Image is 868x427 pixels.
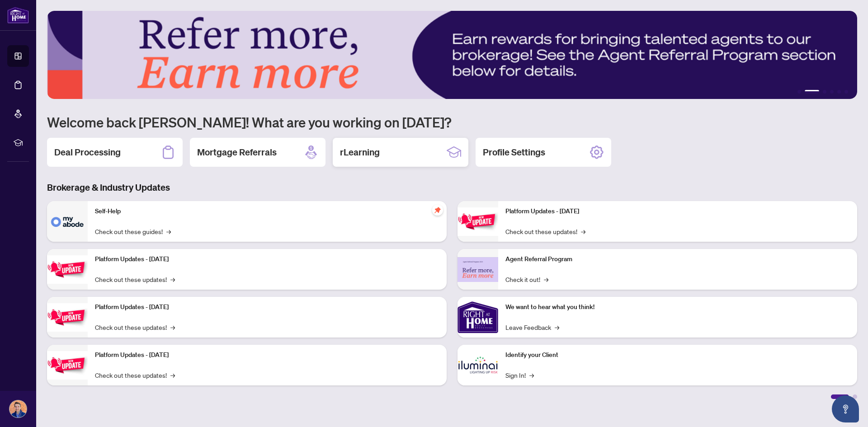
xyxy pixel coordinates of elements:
h2: Deal Processing [54,146,121,159]
p: Self-Help [95,206,439,216]
span: pushpin [432,205,443,216]
button: 5 [837,90,841,94]
a: Check out these updates!→ [95,322,175,332]
img: Platform Updates - July 8, 2025 [47,351,88,380]
img: Platform Updates - June 23, 2025 [458,207,498,236]
span: → [544,274,548,284]
a: Check out these updates!→ [95,370,175,380]
a: Sign In!→ [505,370,534,380]
p: Identify your Client [505,350,850,360]
img: Self-Help [47,201,88,242]
p: Platform Updates - [DATE] [95,350,439,360]
h1: Welcome back [PERSON_NAME]! What are you working on [DATE]? [47,113,857,131]
a: Check out these guides!→ [95,226,171,236]
a: Leave Feedback→ [505,322,559,332]
button: 1 [797,90,801,94]
img: Slide 1 [47,11,857,99]
span: → [529,370,534,380]
a: Check out these updates!→ [95,274,175,284]
a: Check it out!→ [505,274,548,284]
h3: Brokerage & Industry Updates [47,181,857,194]
img: Platform Updates - July 21, 2025 [47,303,88,332]
img: We want to hear what you think! [458,297,498,338]
img: logo [7,7,29,23]
span: → [170,370,175,380]
button: 3 [823,90,826,94]
h2: Mortgage Referrals [197,146,277,159]
span: → [581,226,585,236]
button: 2 [805,90,819,94]
button: 6 [844,90,848,94]
img: Identify your Client [458,345,498,385]
p: Agent Referral Program [505,254,850,264]
p: Platform Updates - [DATE] [95,254,439,264]
img: Platform Updates - September 16, 2025 [47,255,88,284]
a: Check out these updates!→ [505,226,585,236]
button: 4 [830,90,834,94]
p: Platform Updates - [DATE] [95,302,439,312]
h2: Profile Settings [483,146,545,159]
img: Profile Icon [9,400,27,418]
span: → [170,274,175,284]
p: We want to hear what you think! [505,302,850,312]
button: Open asap [832,395,859,422]
img: Agent Referral Program [458,257,498,282]
h2: rLearning [340,146,380,159]
span: → [166,226,171,236]
p: Platform Updates - [DATE] [505,206,850,216]
span: → [170,322,175,332]
span: → [555,322,559,332]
